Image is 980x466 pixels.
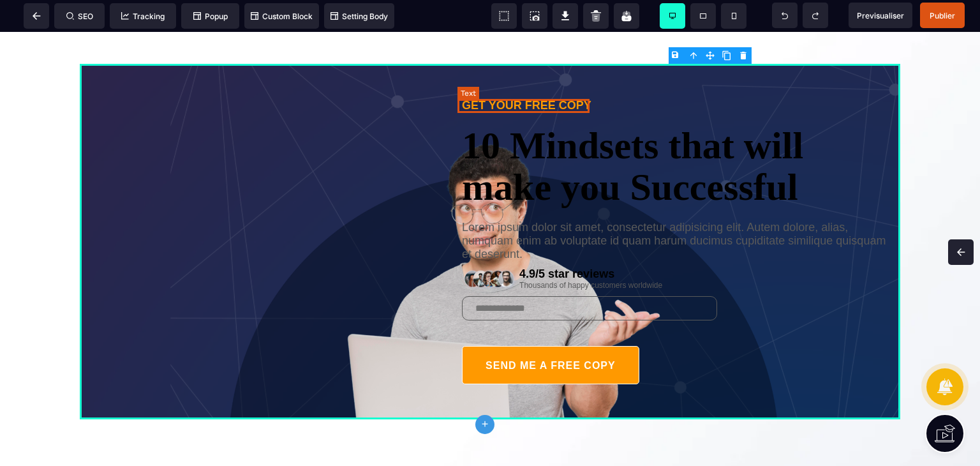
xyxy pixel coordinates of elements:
img: 7ce4f1d884bec3e3122cfe95a8df0004_rating.png [462,234,519,260]
span: Publier [930,11,955,20]
span: Previsualiser [857,11,904,20]
span: SEO [66,11,93,21]
button: SEND ME A FREE COPY [462,314,639,352]
text: 10 Mindsets that will make you Successful [462,80,891,176]
span: Tracking [121,11,165,21]
span: Popup [193,11,228,21]
span: Setting Body [330,11,388,21]
span: Screenshot [522,3,547,29]
span: Preview [849,3,912,28]
span: Custom Block [251,11,313,21]
span: View components [491,3,517,29]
